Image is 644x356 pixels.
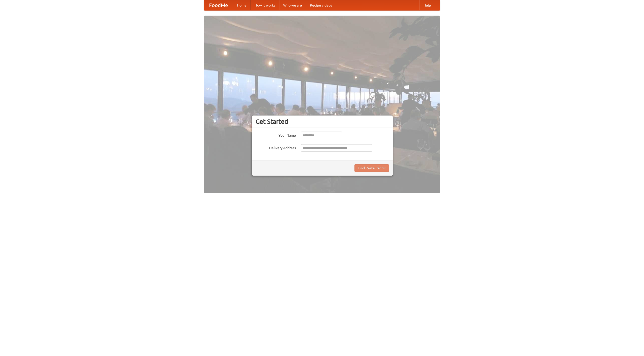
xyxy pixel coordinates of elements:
a: FoodMe [204,0,233,10]
a: Help [419,0,435,10]
a: How it works [251,0,279,10]
h3: Get Started [256,118,389,125]
a: Recipe videos [306,0,336,10]
label: Delivery Address [256,144,296,150]
a: Who we are [279,0,306,10]
label: Your Name [256,132,296,138]
button: Find Restaurants! [354,164,389,172]
a: Home [233,0,251,10]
